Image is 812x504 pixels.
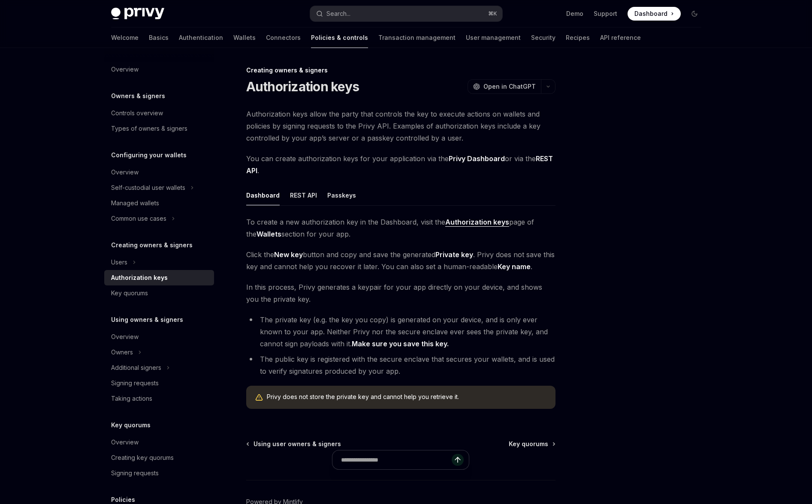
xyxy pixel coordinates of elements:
a: Signing requests [104,375,214,391]
h5: Owners & signers [111,91,165,101]
a: Signing requests [104,465,214,481]
a: Transaction management [378,27,456,48]
div: Additional signers [111,363,161,373]
h5: Creating owners & signers [111,240,193,250]
a: Demo [566,9,583,18]
strong: New key [274,250,303,259]
div: Taking actions [111,393,152,404]
div: Overview [111,332,139,342]
a: Types of owners & signers [104,121,214,136]
h5: Using owners & signers [111,315,183,325]
h1: Authorization keys [246,79,359,94]
h5: Configuring your wallets [111,150,187,160]
a: Overview [104,329,214,345]
div: Creating key quorums [111,453,174,463]
button: Send message [452,454,464,466]
div: Authorization keys [111,273,168,283]
a: Recipes [566,27,590,48]
span: Using user owners & signers [254,440,341,448]
div: Search... [326,9,350,19]
div: Managed wallets [111,198,159,208]
span: To create a new authorization key in the Dashboard, visit the page of the section for your app. [246,216,555,240]
span: Dashboard [634,9,667,18]
button: REST API [290,185,317,205]
div: Signing requests [111,468,159,478]
a: Dashboard [628,7,681,21]
div: Users [111,257,127,267]
a: Overview [104,435,214,450]
div: Types of owners & signers [111,123,187,134]
div: Key quorums [111,288,148,298]
a: Support [594,9,617,18]
div: Controls overview [111,108,163,118]
button: Passkeys [327,185,356,205]
a: Basics [149,27,169,48]
span: Open in ChatGPT [483,82,536,91]
a: Controls overview [104,105,214,121]
a: Authorization keys [104,270,214,285]
li: The public key is registered with the secure enclave that secures your wallets, and is used to ve... [246,353,555,377]
a: Key quorums [104,285,214,301]
a: Key quorums [509,440,555,448]
a: Overview [104,62,214,77]
span: Authorization keys allow the party that controls the key to execute actions on wallets and polici... [246,108,555,144]
span: Click the button and copy and save the generated . Privy does not save this key and cannot help y... [246,249,555,273]
button: Dashboard [246,185,280,205]
a: Overview [104,165,214,180]
a: Creating key quorums [104,450,214,465]
img: dark logo [111,8,164,20]
strong: Private key [435,250,473,259]
div: Common use cases [111,213,166,224]
a: Connectors [266,27,301,48]
a: Wallets [233,27,256,48]
div: Overview [111,437,139,447]
a: Taking actions [104,391,214,406]
a: Using user owners & signers [247,440,341,448]
button: Open in ChatGPT [468,79,541,94]
strong: Key name [498,262,531,271]
strong: Wallets [257,230,281,238]
span: You can create authorization keys for your application via the or via the . [246,153,555,177]
a: Policies & controls [311,27,368,48]
div: Signing requests [111,378,159,388]
a: Authentication [179,27,223,48]
button: Search...⌘K [310,6,502,21]
span: Key quorums [509,440,548,448]
a: Welcome [111,27,139,48]
a: Security [531,27,555,48]
div: Creating owners & signers [246,66,555,75]
span: ⌘ K [488,10,497,17]
strong: Make sure you save this key. [352,339,449,348]
h5: Key quorums [111,420,151,430]
svg: Warning [255,393,263,402]
button: Toggle dark mode [688,7,701,21]
a: User management [466,27,521,48]
div: Overview [111,64,139,75]
div: Owners [111,347,133,357]
a: Managed wallets [104,195,214,211]
div: Overview [111,167,139,177]
strong: Privy Dashboard [449,154,505,163]
a: Authorization keys [445,218,509,227]
li: The private key (e.g. the key you copy) is generated on your device, and is only ever known to yo... [246,314,555,350]
span: Privy does not store the private key and cannot help you retrieve it. [267,393,547,401]
div: Self-custodial user wallets [111,183,185,193]
a: API reference [600,27,641,48]
span: In this process, Privy generates a keypair for your app directly on your device, and shows you th... [246,281,555,305]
